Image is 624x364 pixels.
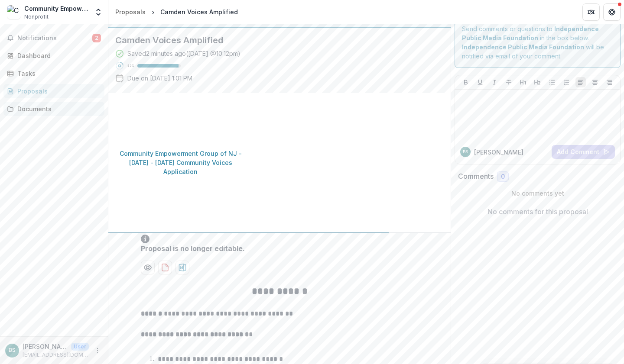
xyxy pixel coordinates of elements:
[141,243,415,254] div: Proposal is no longer editable.
[501,173,505,180] span: 0
[489,77,500,87] button: Italicize
[504,77,514,87] button: Strike
[474,148,523,157] p: [PERSON_NAME]
[462,43,584,51] strong: Independence Public Media Foundation
[518,77,528,87] button: Heading 1
[24,13,49,21] span: Nonprofit
[604,77,614,87] button: Align Right
[160,7,238,16] div: Camden Voices Amplified
[115,149,246,176] p: Community Empowerment Group of NJ - [DATE] - [DATE] Community Voices Application
[487,206,588,217] p: No comments for this proposal
[141,261,155,274] button: Preview 965f821f-50f4-449c-9e63-66dc2a6711af-0.pdf
[127,74,192,83] p: Due on [DATE] 1:01 PM
[458,189,617,198] p: No comments yet
[23,342,68,351] p: [PERSON_NAME]
[3,31,104,45] button: Notifications2
[3,102,104,116] a: Documents
[112,6,149,18] a: Proposals
[561,77,572,87] button: Ordered List
[3,48,104,63] a: Dashboard
[17,35,92,42] span: Notifications
[112,6,241,18] nav: breadcrumb
[575,77,586,87] button: Align Left
[115,35,430,45] h2: Camden Voices Amplified
[3,84,104,98] a: Proposals
[23,351,89,359] p: [EMAIL_ADDRESS][DOMAIN_NAME]
[582,3,600,21] button: Partners
[547,77,557,87] button: Bullet List
[475,77,485,87] button: Underline
[455,17,621,68] div: Send comments or questions to in the box below. will be notified via email of your comment.
[17,104,97,113] div: Documents
[127,63,134,69] p: 95 %
[175,261,189,274] button: download-proposal
[17,87,97,96] div: Proposals
[461,77,471,87] button: Bold
[92,3,104,21] button: Open entity switcher
[17,51,97,60] div: Dashboard
[552,145,615,159] button: Add Comment
[92,34,101,42] span: 2
[127,49,240,58] div: Saved 2 minutes ago ( [DATE] @ 10:12pm )
[115,7,146,16] div: Proposals
[9,348,16,353] div: Byheijja Sabree
[590,77,600,87] button: Align Center
[158,261,172,274] button: download-proposal
[603,3,621,21] button: Get Help
[71,343,89,351] p: User
[463,150,468,154] div: Byheijja Sabree
[24,4,89,13] div: Community Empowerment Group of [GEOGRAPHIC_DATA]
[7,5,21,19] img: Community Empowerment Group of NJ
[458,172,494,180] h2: Comments
[92,345,103,356] button: More
[3,66,104,81] a: Tasks
[17,69,97,78] div: Tasks
[532,77,543,87] button: Heading 2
